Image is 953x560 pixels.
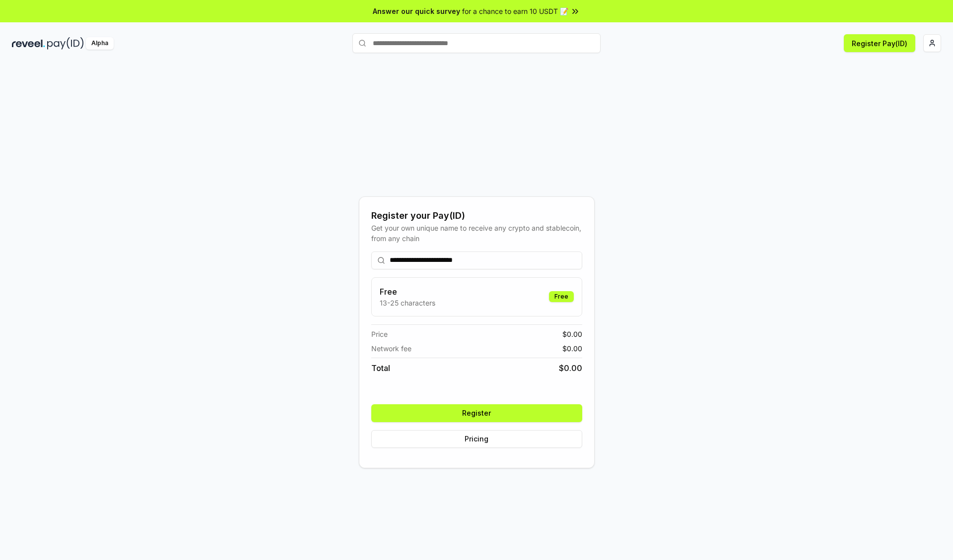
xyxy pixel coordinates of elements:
[380,298,435,308] p: 13-25 characters
[462,6,568,16] span: for a chance to earn 10 USDT 📝
[371,362,390,374] span: Total
[371,209,582,223] div: Register your Pay(ID)
[559,362,582,374] span: $ 0.00
[371,404,582,422] button: Register
[86,37,114,50] div: Alpha
[371,343,411,354] span: Network fee
[371,329,388,339] span: Price
[12,37,45,50] img: reveel_dark
[549,291,574,302] div: Free
[844,34,915,52] button: Register Pay(ID)
[371,223,582,244] div: Get your own unique name to receive any crypto and stablecoin, from any chain
[371,430,582,448] button: Pricing
[380,286,435,298] h3: Free
[562,329,582,339] span: $ 0.00
[373,6,460,16] span: Answer our quick survey
[562,343,582,354] span: $ 0.00
[47,37,84,50] img: pay_id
